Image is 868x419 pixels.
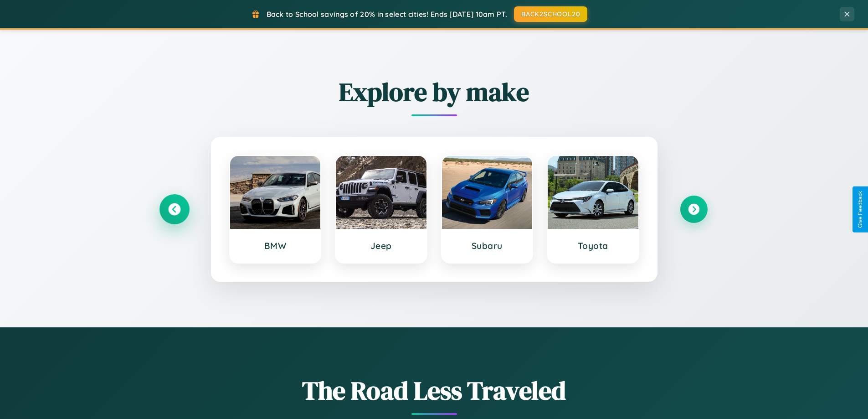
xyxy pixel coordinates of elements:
[161,373,708,408] h1: The Road Less Traveled
[345,240,417,251] h3: Jeep
[161,74,708,109] h2: Explore by make
[267,10,507,19] span: Back to School savings of 20% in select cities! Ends [DATE] 10am PT.
[239,240,312,251] h3: BMW
[557,240,629,251] h3: Toyota
[451,240,524,251] h3: Subaru
[514,6,587,22] button: BACK2SCHOOL20
[857,191,863,228] div: Give Feedback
